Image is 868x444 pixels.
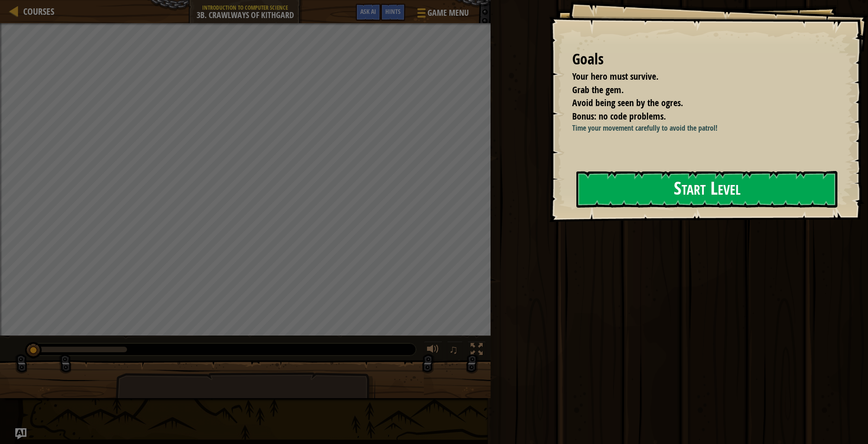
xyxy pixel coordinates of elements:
span: Courses [23,5,54,18]
span: Game Menu [428,7,469,19]
p: Time your movement carefully to avoid the patrol! [572,123,842,133]
li: Your hero must survive. [561,70,833,83]
button: Adjust volume [424,341,442,360]
span: Ask AI [360,7,376,16]
button: Toggle fullscreen [467,341,486,360]
button: Start Level [576,171,837,208]
span: Your hero must survive. [572,70,658,82]
button: Ask AI [15,428,26,439]
span: Bonus: no code problems. [572,110,666,122]
li: Avoid being seen by the ogres. [561,96,833,110]
span: Avoid being seen by the ogres. [572,96,683,109]
span: Grab the gem. [572,83,624,96]
button: Game Menu [410,4,474,25]
button: Ask AI [356,4,381,21]
li: Grab the gem. [561,83,833,97]
li: Bonus: no code problems. [561,110,833,123]
button: ♫ [447,341,463,360]
span: ♫ [449,343,458,356]
a: Courses [19,5,54,18]
div: Goals [572,49,836,70]
span: Hints [385,7,401,16]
